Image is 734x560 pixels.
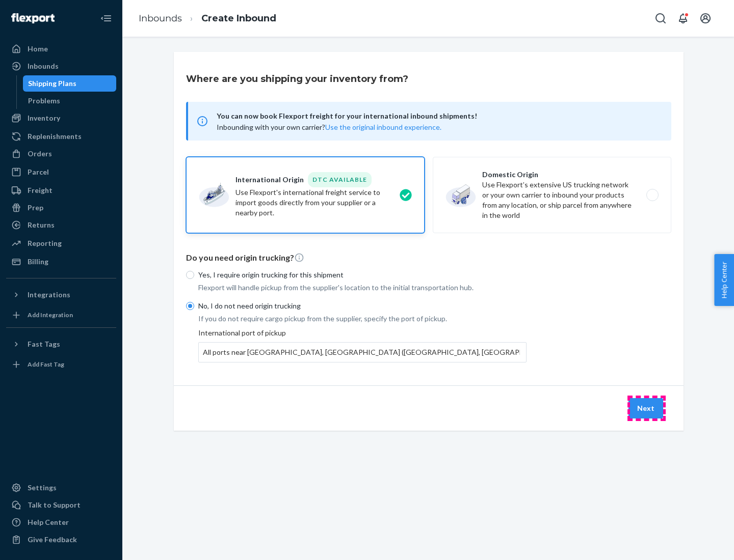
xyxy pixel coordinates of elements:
[28,44,48,54] div: Home
[96,8,116,29] button: Close Navigation
[28,96,60,106] div: Problems
[28,220,55,230] div: Returns
[714,254,734,306] button: Help Center
[6,531,116,548] button: Give Feedback
[6,110,116,126] a: Inventory
[6,128,116,145] a: Replenishments
[28,61,59,71] div: Inbounds
[28,535,77,545] div: Give Feedback
[628,398,663,418] button: Next
[695,8,716,29] button: Open account menu
[28,185,53,195] div: Freight
[6,356,116,373] a: Add Fast Tag
[23,75,117,92] a: Shipping Plans
[217,110,659,122] span: You can now book Flexport freight for your international inbound shipments!
[650,8,671,29] button: Open Search Box
[198,328,527,362] div: International port of pickup
[28,149,52,159] div: Orders
[28,238,62,248] div: Reporting
[6,497,116,513] a: Talk to Support
[6,514,116,530] a: Help Center
[6,164,116,180] a: Parcel
[186,271,194,279] input: Yes, I require origin trucking for this shipment
[28,167,49,177] div: Parcel
[673,8,693,29] button: Open notifications
[201,13,276,24] a: Create Inbound
[28,500,81,510] div: Talk to Support
[186,72,408,86] h3: Where are you shipping your inventory from?
[28,257,48,267] div: Billing
[6,182,116,199] a: Freight
[28,290,70,300] div: Integrations
[28,517,69,527] div: Help Center
[130,4,284,34] ol: breadcrumbs
[198,301,527,311] p: No, I do not need origin trucking
[198,283,527,293] p: Flexport will handle pickup from the supplier's location to the initial transportation hub.
[6,254,116,270] a: Billing
[28,311,73,319] div: Add Integration
[6,287,116,303] button: Integrations
[186,252,671,264] p: Do you need origin trucking?
[28,113,60,123] div: Inventory
[6,41,116,57] a: Home
[6,58,116,74] a: Inbounds
[6,217,116,233] a: Returns
[28,131,82,142] div: Replenishments
[28,78,76,89] div: Shipping Plans
[6,307,116,323] a: Add Integration
[28,360,64,369] div: Add Fast Tag
[186,302,194,310] input: No, I do not need origin trucking
[325,122,441,132] button: Use the original inbound experience.
[11,13,55,23] img: Flexport logo
[198,314,527,324] p: If you do not require cargo pickup from the supplier, specify the port of pickup.
[23,93,117,109] a: Problems
[6,336,116,352] button: Fast Tags
[217,123,441,131] span: Inbounding with your own carrier?
[28,339,60,349] div: Fast Tags
[28,203,43,213] div: Prep
[6,200,116,216] a: Prep
[28,483,57,493] div: Settings
[6,235,116,251] a: Reporting
[6,480,116,496] a: Settings
[6,146,116,162] a: Orders
[139,13,182,24] a: Inbounds
[198,270,527,280] p: Yes, I require origin trucking for this shipment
